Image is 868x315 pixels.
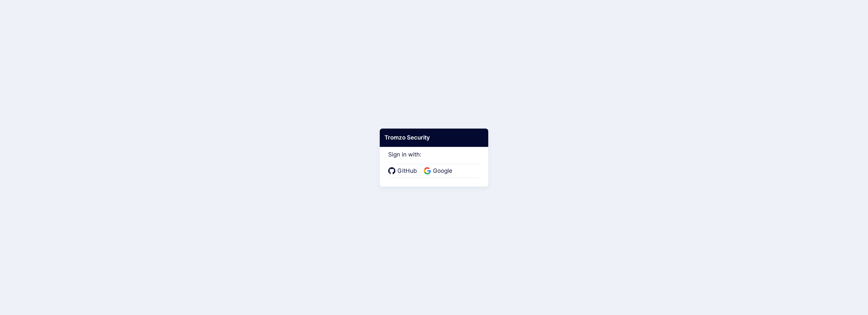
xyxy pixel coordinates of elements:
span: GitHub [395,167,419,175]
a: Google [424,167,454,175]
a: GitHub [388,167,419,175]
div: Sign in with: [388,142,480,178]
span: Google [431,167,454,175]
div: Tromzo Security [380,129,488,147]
